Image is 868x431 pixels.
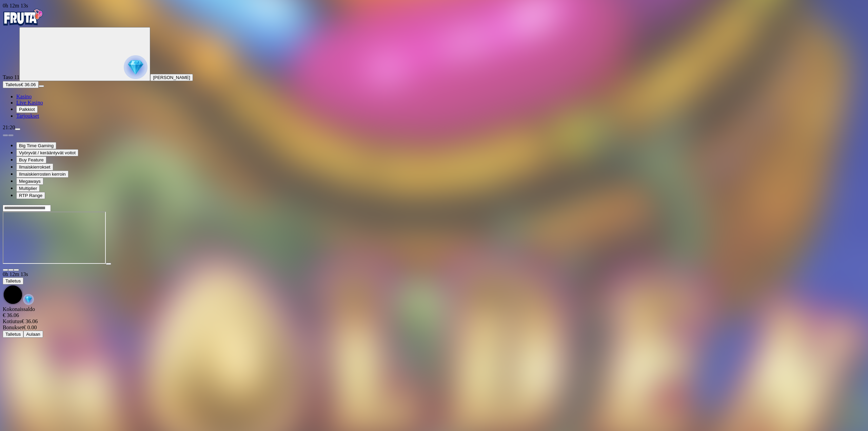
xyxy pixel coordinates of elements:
button: Megaways [16,178,43,185]
div: € 36.06 [3,318,865,325]
button: menu [39,85,44,87]
div: Game menu content [3,306,865,338]
button: close icon [3,269,8,271]
span: [PERSON_NAME] [153,75,190,80]
nav: Primary [3,9,865,119]
button: menu [15,128,20,130]
span: RTP Range [19,193,42,198]
span: Megaways [19,179,41,184]
span: Talletus [5,82,21,87]
nav: Main menu [3,94,865,119]
button: play icon [106,263,111,265]
button: Big Time Gaming [16,142,56,149]
img: Fruta [3,9,43,26]
input: Search [3,205,51,212]
span: Kotiutus [3,318,21,324]
span: Multiplier [19,186,37,191]
iframe: Golden Goose Megaways [3,212,106,264]
span: 21:20 [3,124,15,130]
div: Game menu [3,271,865,306]
div: € 36.06 [3,312,865,318]
button: Talletus [3,277,23,285]
button: Palkkiot [16,106,38,113]
span: Talletus [5,332,21,337]
button: reward progress [19,27,150,81]
button: Multiplier [16,185,40,192]
span: Ilmaiskierrosten kerroin [19,172,66,177]
button: next slide [8,134,14,136]
span: Buy Feature [19,157,44,162]
button: Vyöryvät / kerääntyvät voitot [16,149,78,156]
button: Aulaan [23,331,43,338]
span: € 36.06 [21,82,36,87]
a: Tarjoukset [16,113,39,119]
span: Taso 11 [3,74,19,80]
span: Vyöryvät / kerääntyvät voitot [19,150,76,155]
button: fullscreen icon [14,269,19,271]
span: user session time [3,3,28,8]
div: € 0.00 [3,325,865,331]
span: Talletus [5,278,21,283]
span: Aulaan [26,332,40,337]
div: Kokonaissaldo [3,306,865,318]
button: Ilmaiskierrokset [16,163,53,171]
button: [PERSON_NAME] [150,74,193,81]
span: Big Time Gaming [19,143,54,148]
button: Buy Feature [16,156,46,163]
button: chevron-down icon [8,269,14,271]
button: RTP Range [16,192,45,199]
button: prev slide [3,134,8,136]
a: Live Kasino [16,100,43,105]
a: Kasino [16,94,32,99]
button: Talletus [3,331,23,338]
a: Fruta [3,21,43,27]
span: Bonukset [3,325,23,330]
button: Talletusplus icon€ 36.06 [3,81,39,88]
span: user session time [3,271,28,277]
img: reward progress [124,55,147,79]
span: Palkkiot [19,107,35,112]
img: reward-icon [23,294,34,305]
span: Ilmaiskierrokset [19,164,51,170]
button: Ilmaiskierrosten kerroin [16,171,68,178]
